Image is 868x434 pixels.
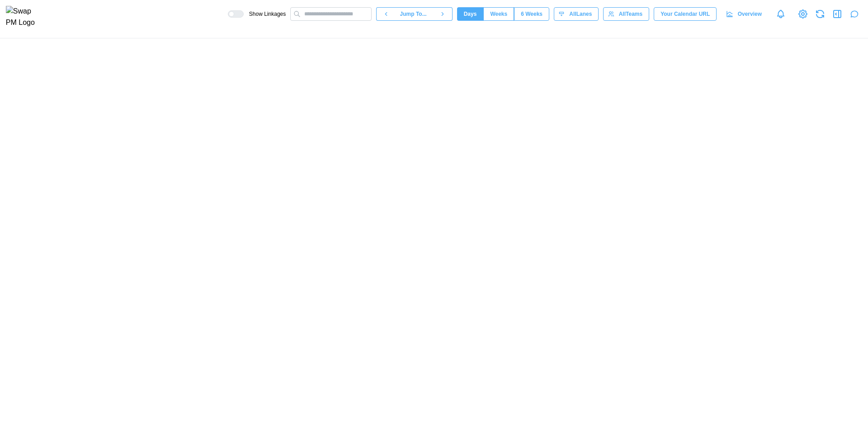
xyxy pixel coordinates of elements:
span: Overview [738,8,762,20]
button: Days [457,7,484,21]
button: AllTeams [603,7,649,21]
button: 6 Weeks [514,7,549,21]
span: 6 Weeks [521,8,542,20]
a: Overview [721,7,769,21]
span: All Teams [619,8,642,20]
span: Your Calendar URL [660,8,710,20]
button: Jump To... [396,7,433,21]
span: All Lanes [569,8,592,20]
img: Swap PM Logo [6,6,42,28]
a: Notifications [773,6,788,22]
button: Refresh Grid [814,8,826,20]
span: Jump To... [400,8,427,20]
button: Open project assistant [848,8,861,20]
span: Days [464,8,477,20]
span: Weeks [490,8,507,20]
button: Weeks [483,7,514,21]
button: AllLanes [554,7,599,21]
a: View Project [797,8,809,20]
span: Show Linkages [244,10,286,18]
button: Your Calendar URL [654,7,717,21]
button: Open Drawer [831,8,844,20]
